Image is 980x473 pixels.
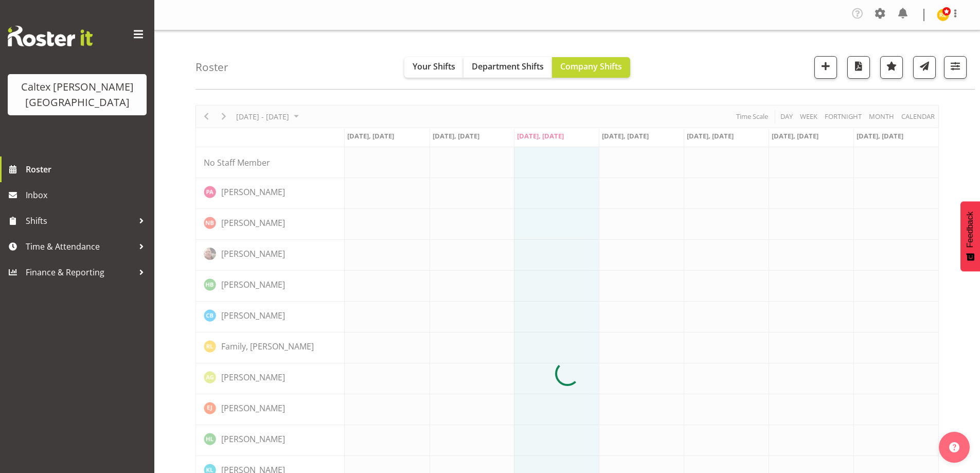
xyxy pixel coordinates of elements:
[8,26,93,46] img: Rosterit website logo
[847,56,870,79] button: Download a PDF of the roster according to the set date range.
[814,56,837,79] button: Add a new shift
[966,212,975,248] span: Feedback
[560,61,622,72] span: Company Shifts
[26,239,134,254] span: Time & Attendance
[404,57,464,78] button: Your Shifts
[26,162,149,177] span: Roster
[464,57,552,78] button: Department Shifts
[880,56,903,79] button: Highlight an important date within the roster.
[913,56,936,79] button: Send a list of all shifts for the selected filtered period to all rostered employees.
[552,57,630,78] button: Company Shifts
[944,56,967,79] button: Filter Shifts
[195,61,228,73] h4: Roster
[937,9,949,21] img: reece-lewis10949.jpg
[26,187,149,203] span: Inbox
[949,442,959,452] img: help-xxl-2.png
[472,61,544,72] span: Department Shifts
[18,79,136,110] div: Caltex [PERSON_NAME][GEOGRAPHIC_DATA]
[413,61,455,72] span: Your Shifts
[26,265,134,280] span: Finance & Reporting
[26,213,134,229] span: Shifts
[960,201,980,271] button: Feedback - Show survey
